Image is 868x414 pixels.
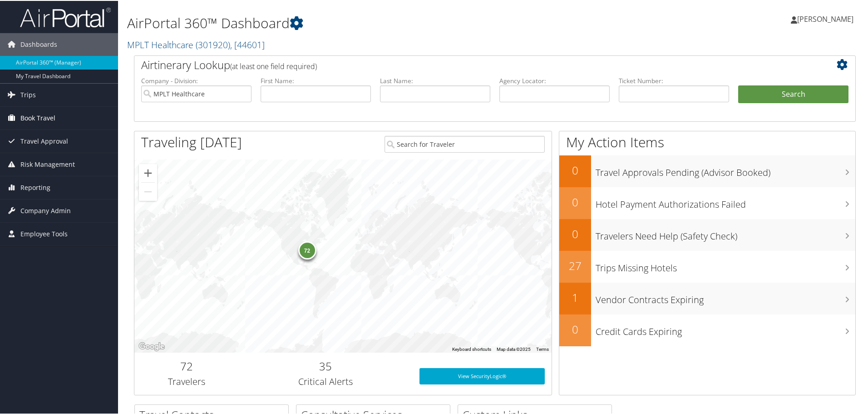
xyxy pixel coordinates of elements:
[559,257,591,273] h2: 27
[791,5,863,32] a: [PERSON_NAME]
[298,240,316,259] div: 72
[261,75,371,85] label: First Name:
[596,288,855,305] h3: Vendor Contracts Expiring
[596,320,855,337] h3: Credit Cards Expiring
[20,199,71,221] span: Company Admin
[127,38,265,50] a: MPLT Healthcare
[137,340,167,352] img: Google
[196,38,230,50] span: ( 301920 )
[596,193,855,210] h3: Hotel Payment Authorizations Failed
[559,162,591,177] h2: 0
[559,289,591,304] h2: 1
[797,13,853,23] span: [PERSON_NAME]
[419,367,545,384] a: View SecurityLogic®
[559,218,855,250] a: 0Travelers Need Help (Safety Check)
[559,194,591,209] h2: 0
[141,56,789,72] h2: Airtinerary Lookup
[20,129,68,152] span: Travel Approval
[20,106,55,129] span: Book Travel
[738,85,848,103] button: Search
[452,345,491,352] button: Keyboard shortcuts
[139,163,157,181] button: Zoom in
[559,250,855,282] a: 27Trips Missing Hotels
[246,374,406,387] h3: Critical Alerts
[559,321,591,336] h2: 0
[230,38,265,50] span: , [ 44601 ]
[141,358,232,373] h2: 72
[380,75,490,85] label: Last Name:
[385,135,545,152] input: Search for Traveler
[536,346,549,351] a: Terms (opens in new tab)
[20,6,111,27] img: airportal-logo.png
[137,340,167,352] a: Open this area in Google Maps (opens a new window)
[20,152,75,175] span: Risk Management
[559,225,591,241] h2: 0
[141,132,242,151] h1: Traveling [DATE]
[497,346,531,351] span: Map data ©2025
[230,60,317,70] span: (at least one field required)
[141,75,252,85] label: Company - Division:
[559,155,855,186] a: 0Travel Approvals Pending (Advisor Booked)
[559,314,855,345] a: 0Credit Cards Expiring
[20,175,50,198] span: Reporting
[246,358,406,373] h2: 35
[20,83,36,105] span: Trips
[596,256,855,274] h3: Trips Missing Hotels
[139,182,157,200] button: Zoom out
[141,374,232,387] h3: Travelers
[559,186,855,218] a: 0Hotel Payment Authorizations Failed
[619,75,729,85] label: Ticket Number:
[20,222,68,244] span: Employee Tools
[596,161,855,178] h3: Travel Approvals Pending (Advisor Booked)
[559,282,855,314] a: 1Vendor Contracts Expiring
[499,75,610,85] label: Agency Locator:
[559,132,855,151] h1: My Action Items
[127,13,617,32] h1: AirPortal 360™ Dashboard
[596,224,855,242] h3: Travelers Need Help (Safety Check)
[20,32,57,55] span: Dashboards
